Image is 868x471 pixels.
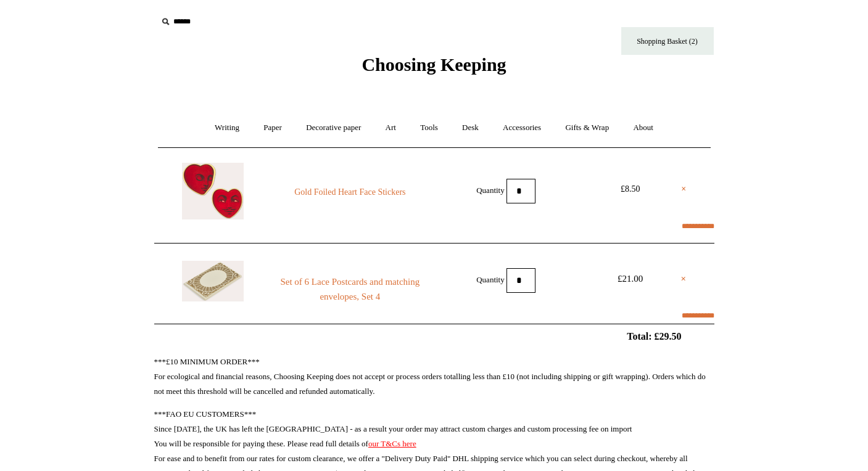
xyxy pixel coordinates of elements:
[476,274,505,284] label: Quantity
[266,274,434,304] a: Set of 6 Lace Postcards and matching envelopes, Set 4
[622,112,664,144] a: About
[451,112,490,144] a: Desk
[603,182,658,197] div: £8.50
[182,261,244,301] img: Set of 6 Lace Postcards and matching envelopes, Set 4
[126,330,743,342] h2: Total: £29.50
[154,354,714,399] p: ***£10 MINIMUM ORDER*** For ecological and financial reasons, Choosing Keeping does not accept or...
[182,163,244,219] img: Gold Foiled Heart Face Stickers
[295,112,372,144] a: Decorative paper
[603,271,658,286] div: £21.00
[681,271,687,286] a: ×
[492,112,552,144] a: Accessories
[554,112,620,144] a: Gifts & Wrap
[368,439,416,448] a: our T&Cs here
[476,185,505,194] label: Quantity
[621,27,714,55] a: Shopping Basket (2)
[204,112,250,144] a: Writing
[362,64,506,73] a: Choosing Keeping
[266,185,434,200] a: Gold Foiled Heart Face Stickers
[409,112,449,144] a: Tools
[374,112,407,144] a: Art
[362,54,506,75] span: Choosing Keeping
[252,112,293,144] a: Paper
[681,182,686,197] a: ×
